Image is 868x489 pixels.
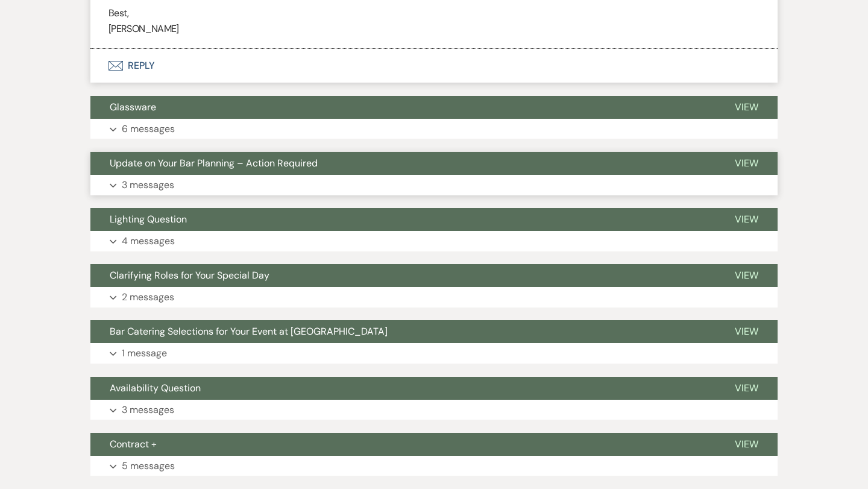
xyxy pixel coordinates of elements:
p: 6 messages [122,121,175,137]
p: 1 message [122,345,167,361]
p: Best, [108,5,759,21]
p: 3 messages [122,402,174,418]
span: View [735,325,758,338]
span: View [735,382,758,394]
span: View [735,438,758,450]
button: 5 messages [90,456,778,476]
span: Clarifying Roles for Your Special Day [110,269,269,282]
p: 4 messages [122,233,175,249]
span: View [735,213,758,226]
span: Contract + [110,438,157,450]
button: 3 messages [90,175,778,195]
p: [PERSON_NAME] [108,21,759,37]
button: Update on Your Bar Planning – Action Required [90,152,715,175]
span: Update on Your Bar Planning – Action Required [110,157,318,169]
p: 5 messages [122,458,175,474]
span: Glassware [110,101,156,113]
button: 2 messages [90,287,778,308]
button: 1 message [90,343,778,364]
button: View [715,377,778,400]
button: Contract + [90,433,715,456]
p: 2 messages [122,289,174,305]
span: Lighting Question [110,213,187,226]
button: Reply [90,49,778,83]
span: View [735,157,758,169]
button: 6 messages [90,119,778,139]
button: View [715,152,778,175]
button: View [715,433,778,456]
span: View [735,101,758,113]
button: View [715,96,778,119]
button: Availability Question [90,377,715,400]
button: View [715,320,778,343]
button: 3 messages [90,400,778,420]
span: Bar Catering Selections for Your Event at [GEOGRAPHIC_DATA] [110,325,388,338]
button: Clarifying Roles for Your Special Day [90,264,715,287]
button: View [715,208,778,231]
span: View [735,269,758,282]
span: Availability Question [110,382,201,394]
button: Glassware [90,96,715,119]
button: Lighting Question [90,208,715,231]
button: View [715,264,778,287]
button: 4 messages [90,231,778,251]
p: 3 messages [122,177,174,193]
button: Bar Catering Selections for Your Event at [GEOGRAPHIC_DATA] [90,320,715,343]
